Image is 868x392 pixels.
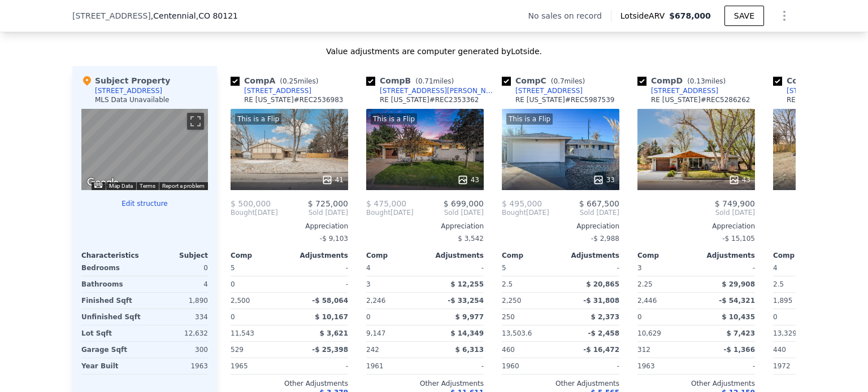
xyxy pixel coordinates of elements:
[231,251,289,260] div: Comp
[690,77,705,85] span: 0.13
[231,276,287,292] div: 0
[696,251,755,260] div: Adjustments
[724,346,755,354] span: -$ 1,366
[669,11,711,20] span: $678,000
[637,297,657,305] span: 2,446
[366,222,484,231] div: Appreciation
[231,358,287,374] div: 1965
[425,251,484,260] div: Adjustments
[366,86,497,95] a: [STREET_ADDRESS][PERSON_NAME]
[231,313,235,321] span: 0
[637,329,661,337] span: 10,629
[366,75,458,86] div: Comp B
[315,313,348,321] span: $ 10,167
[502,297,521,305] span: 2,250
[506,113,553,125] div: This is a Flip
[450,280,484,288] span: $ 12,255
[502,199,542,208] span: $ 495,000
[81,358,142,374] div: Year Built
[366,313,371,321] span: 0
[722,313,755,321] span: $ 10,435
[366,264,371,272] span: 4
[196,11,238,20] span: , CO 80121
[231,199,271,208] span: $ 500,000
[84,175,121,190] img: Google
[162,183,205,189] a: Report a problem
[637,276,694,292] div: 2.25
[147,293,208,309] div: 1,890
[81,109,208,190] div: Street View
[773,75,865,86] div: Comp E
[81,325,142,341] div: Lot Sqft
[81,260,142,276] div: Bedrooms
[278,208,348,217] span: Sold [DATE]
[637,358,694,374] div: 1963
[722,280,755,288] span: $ 29,908
[579,199,619,208] span: $ 667,500
[583,346,619,354] span: -$ 16,472
[637,75,730,86] div: Comp D
[588,329,619,337] span: -$ 2,458
[231,329,254,337] span: 11,543
[457,174,479,186] div: 43
[698,260,755,276] div: -
[283,77,298,85] span: 0.25
[94,183,102,188] button: Keyboard shortcuts
[231,379,348,388] div: Other Adjustments
[235,113,281,125] div: This is a Flip
[147,358,208,374] div: 1963
[637,86,718,95] a: [STREET_ADDRESS]
[515,86,583,95] div: [STREET_ADDRESS]
[81,293,142,309] div: Finished Sqft
[637,222,755,231] div: Appreciation
[773,251,832,260] div: Comp
[366,208,414,217] div: [DATE]
[147,342,208,358] div: 300
[502,346,515,354] span: 460
[502,264,506,272] span: 5
[637,251,696,260] div: Comp
[81,199,208,208] button: Edit structure
[320,235,348,243] span: -$ 9,103
[231,75,323,86] div: Comp A
[549,208,619,217] span: Sold [DATE]
[371,113,417,125] div: This is a Flip
[320,329,348,337] span: $ 3,621
[366,358,423,374] div: 1961
[147,260,208,276] div: 0
[773,313,778,321] span: 0
[145,251,208,260] div: Subject
[773,346,786,354] span: 440
[502,208,549,217] div: [DATE]
[502,358,558,374] div: 1960
[502,251,561,260] div: Comp
[502,86,583,95] a: [STREET_ADDRESS]
[773,264,778,272] span: 4
[151,10,238,21] span: , Centennial
[583,297,619,305] span: -$ 31,808
[502,222,619,231] div: Appreciation
[448,297,484,305] span: -$ 33,254
[292,260,348,276] div: -
[95,95,170,104] div: MLS Data Unavailable
[427,260,484,276] div: -
[728,174,750,186] div: 43
[289,251,348,260] div: Adjustments
[414,208,484,217] span: Sold [DATE]
[502,379,619,388] div: Other Adjustments
[231,222,348,231] div: Appreciation
[366,208,390,217] span: Bought
[312,346,348,354] span: -$ 25,398
[81,342,142,358] div: Garage Sqft
[563,260,619,276] div: -
[773,297,792,305] span: 1,895
[719,297,755,305] span: -$ 54,321
[140,183,155,189] a: Terms (opens in new tab)
[231,208,255,217] span: Bought
[773,5,796,27] button: Show Options
[546,77,589,85] span: ( miles)
[502,313,515,321] span: 250
[593,174,615,186] div: 33
[427,358,484,374] div: -
[651,86,718,95] div: [STREET_ADDRESS]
